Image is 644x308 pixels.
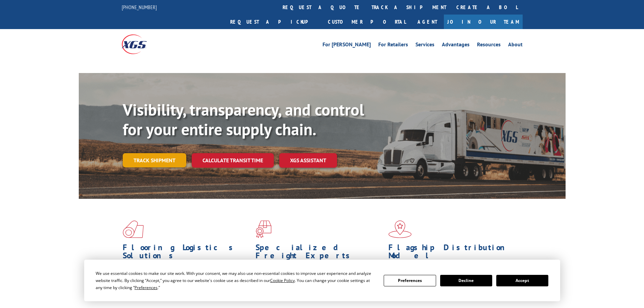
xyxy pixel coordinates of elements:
[415,42,434,49] a: Services
[411,15,444,29] a: Agent
[192,153,274,168] a: Calculate transit time
[225,15,323,29] a: Request a pickup
[123,99,364,140] b: Visibility, transparency, and control for your entire supply chain.
[384,275,436,286] button: Preferences
[279,153,337,168] a: XGS ASSISTANT
[496,275,548,286] button: Accept
[323,42,371,49] a: For [PERSON_NAME]
[84,260,560,301] div: Cookie Consent Prompt
[388,243,516,263] h1: Flagship Distribution Model
[96,270,376,291] div: We use essential cookies to make our site work. With your consent, we may also use non-essential ...
[442,42,470,49] a: Advantages
[256,243,383,263] h1: Specialized Freight Experts
[123,153,186,167] a: Track shipment
[508,42,523,49] a: About
[378,42,408,49] a: For Retailers
[440,275,492,286] button: Decline
[135,285,158,290] span: Preferences
[123,243,251,263] h1: Flooring Logistics Solutions
[444,15,523,29] a: Join Our Team
[122,4,157,10] a: [PHONE_NUMBER]
[388,220,412,238] img: xgs-icon-flagship-distribution-model-red
[270,278,295,283] span: Cookie Policy
[323,15,411,29] a: Customer Portal
[256,220,271,238] img: xgs-icon-focused-on-flooring-red
[477,42,501,49] a: Resources
[123,220,144,238] img: xgs-icon-total-supply-chain-intelligence-red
